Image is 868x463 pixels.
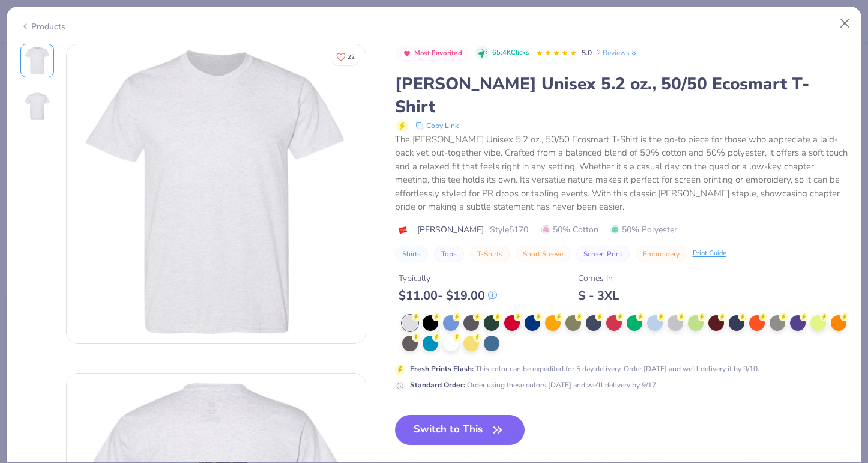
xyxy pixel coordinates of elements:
[470,246,510,262] button: T-Shirts
[348,54,355,60] span: 22
[395,246,428,262] button: Shirts
[399,272,497,285] div: Typically
[636,246,687,262] button: Embroidery
[516,246,570,262] button: Short Sleeve
[414,50,462,56] span: Most Favorited
[395,225,411,235] img: brand logo
[67,44,366,343] img: Front
[576,246,630,262] button: Screen Print
[396,46,469,61] button: Badge Button
[395,133,848,214] div: The [PERSON_NAME] Unisex 5.2 oz., 50/50 Ecosmart T-Shirt is the go-to piece for those who appreci...
[402,49,412,58] img: Most Favorited sort
[399,288,497,303] div: $ 11.00 - $ 19.00
[434,246,464,262] button: Tops
[23,92,52,121] img: Back
[23,46,52,75] img: Front
[20,20,65,33] div: Products
[490,223,528,236] span: Style 5170
[492,48,529,58] span: 65.4K Clicks
[417,223,484,236] span: [PERSON_NAME]
[395,415,525,445] button: Switch to This
[597,47,638,58] a: 2 Reviews
[410,380,658,390] div: Order using these colors [DATE] and we’ll delivery by 9/17.
[412,118,462,133] button: copy to clipboard
[578,288,619,303] div: S - 3XL
[578,272,619,285] div: Comes In
[410,380,465,390] strong: Standard Order :
[610,223,677,236] span: 50% Polyester
[834,12,857,35] button: Close
[410,364,474,374] strong: Fresh Prints Flash :
[693,249,726,259] div: Print Guide
[536,44,577,63] div: 5.0 Stars
[395,73,848,118] div: [PERSON_NAME] Unisex 5.2 oz., 50/50 Ecosmart T-Shirt
[541,223,598,236] span: 50% Cotton
[582,48,592,58] span: 5.0
[331,48,360,65] button: Like
[410,363,759,374] div: This color can be expedited for 5 day delivery. Order [DATE] and we’ll delivery it by 9/10.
